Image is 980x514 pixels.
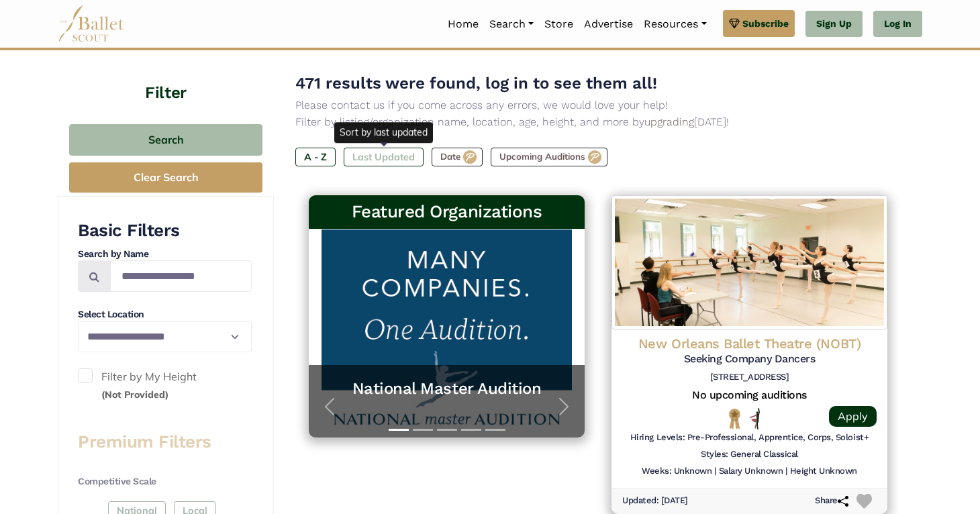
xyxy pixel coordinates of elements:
a: upgrading [644,115,694,128]
label: Upcoming Auditions [491,148,607,166]
a: Search [484,10,539,38]
button: Slide 4 [461,422,481,438]
a: Subscribe [723,10,795,37]
a: Advertise [579,10,638,38]
h6: [STREET_ADDRESS] [622,372,877,383]
h3: Premium Filters [78,431,252,454]
h3: Basic Filters [78,219,252,242]
a: Apply [829,406,877,427]
div: Sort by last updated [334,122,433,142]
h6: | [714,466,716,477]
h6: Height Unknown [790,466,857,477]
p: Filter by listing/organization name, location, age, height, and more by [DATE]! [295,113,901,131]
h6: | [785,466,787,477]
span: Subscribe [742,16,789,31]
img: National [726,408,743,429]
button: Search [69,124,262,156]
h6: Hiring Levels: Pre-Professional, Apprentice, Corps, Soloist+ [630,432,869,444]
a: Store [539,10,579,38]
h4: Select Location [78,308,252,321]
h6: Share [815,495,848,507]
button: Slide 1 [389,422,409,438]
h4: Filter [58,49,274,104]
span: 471 results were found, log in to see them all! [295,74,657,93]
p: Please contact us if you come across any errors, we would love your help! [295,97,901,114]
h5: No upcoming auditions [622,389,877,403]
h5: Seeking Company Dancers [622,352,877,366]
h6: Salary Unknown [719,466,783,477]
h6: Updated: [DATE] [622,495,688,507]
button: Slide 5 [485,422,505,438]
a: National Master Audition [322,378,571,399]
h3: Featured Organizations [320,201,574,223]
a: Sign Up [805,11,863,38]
img: gem.svg [729,16,740,31]
label: Filter by My Height [78,368,252,403]
input: Search by names... [110,260,252,292]
h6: Styles: General Classical [701,449,798,460]
h4: Competitive Scale [78,475,252,489]
label: Date [432,148,483,166]
h4: New Orleans Ballet Theatre (NOBT) [622,335,877,352]
a: Resources [638,10,712,38]
label: A - Z [295,148,336,166]
h4: Search by Name [78,248,252,261]
button: Slide 3 [437,422,457,438]
a: Home [442,10,484,38]
img: All [750,408,760,429]
small: (Not Provided) [101,389,168,401]
button: Clear Search [69,162,262,193]
label: Last Updated [344,148,424,166]
img: Heart [856,494,872,509]
button: Slide 2 [413,422,433,438]
h6: Weeks: Unknown [642,466,712,477]
img: Logo [611,195,887,329]
a: Log In [873,11,922,38]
